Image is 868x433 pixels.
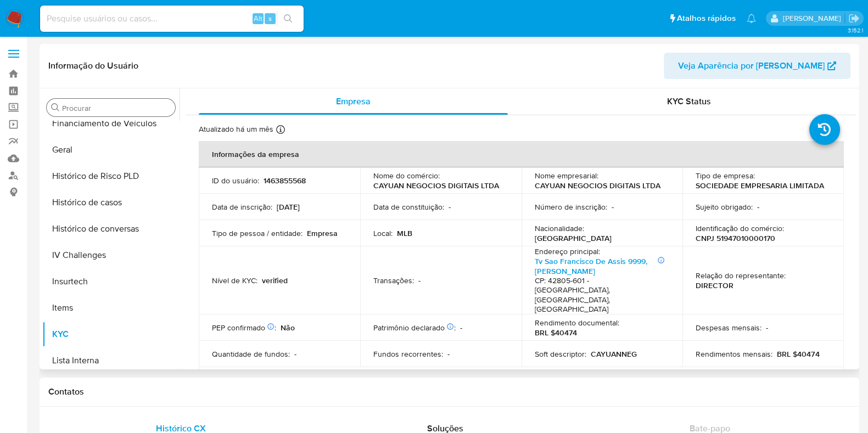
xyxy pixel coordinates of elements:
p: - [418,275,421,285]
p: CNPJ 51947010000170 [696,233,775,243]
p: PEP confirmado : [212,323,276,333]
p: - [460,323,462,333]
p: - [757,202,759,212]
p: - [612,202,614,212]
p: Não [281,323,295,333]
p: BRL $40474 [777,349,819,359]
button: Financiamento de Veículos [42,110,180,137]
p: verified [262,275,288,285]
p: Empresa [307,228,338,238]
p: Nacionalidade : [535,223,584,233]
button: Procurar [51,103,60,112]
p: MLB [397,228,412,238]
p: Despesas mensais : [696,323,761,333]
p: [DATE] [277,202,300,212]
p: - [294,349,296,359]
p: - [447,349,450,359]
p: Local : [373,228,393,238]
p: CAYUANNEG [591,349,637,359]
p: jhonata.costa@mercadolivre.com [782,13,844,24]
p: Rendimentos mensais : [696,349,772,359]
p: Atualizado há um mês [199,124,273,134]
p: Nome do comércio : [373,171,440,181]
p: CAYUAN NEGOCIOS DIGITAIS LTDA [535,181,660,190]
a: Notificações [747,14,756,23]
p: Nível de KYC : [212,275,257,285]
input: Pesquise usuários ou casos... [40,12,304,26]
button: Veja Aparência por [PERSON_NAME] [664,53,850,79]
button: Items [42,295,180,321]
p: DIRECTOR [696,280,733,290]
button: KYC [42,321,180,347]
p: [GEOGRAPHIC_DATA] [535,233,612,243]
a: Sair [848,13,860,24]
button: Geral [42,137,180,163]
span: Atalhos rápidos [677,13,736,24]
h4: CP: 42805-601 - [GEOGRAPHIC_DATA], [GEOGRAPHIC_DATA], [GEOGRAPHIC_DATA] [535,276,665,314]
a: Tv Sao Francisco De Assis 9999, [PERSON_NAME] [535,256,647,277]
p: Transações : [373,275,414,285]
p: ID do usuário : [212,176,259,185]
p: Relação do representante : [696,271,786,280]
span: s [268,13,272,24]
h1: Informação do Usuário [48,60,138,71]
p: Nome empresarial : [535,171,598,181]
th: Informações da empresa [199,141,844,167]
p: Tipo de pessoa / entidade : [212,228,303,238]
input: Procurar [62,103,171,113]
p: Número de inscrição : [535,202,607,212]
p: CAYUAN NEGOCIOS DIGITAIS LTDA [373,181,499,190]
span: KYC Status [667,95,711,108]
button: Histórico de Risco PLD [42,163,180,189]
span: Empresa [336,95,371,108]
h1: Contatos [48,386,850,397]
p: - [449,202,451,212]
button: IV Challenges [42,242,180,268]
p: - [766,323,768,333]
p: Soft descriptor : [535,349,586,359]
p: BRL $40474 [535,328,577,338]
p: 1463855568 [264,176,306,185]
p: Endereço principal : [535,246,600,256]
p: Data de constituição : [373,202,444,212]
button: Insurtech [42,268,180,295]
p: SOCIEDADE EMPRESARIA LIMITADA [696,181,824,190]
p: Identificação do comércio : [696,223,784,233]
p: Fundos recorrentes : [373,349,443,359]
p: Sujeito obrigado : [696,202,753,212]
p: Data de inscrição : [212,202,272,212]
button: search-icon [277,11,299,26]
span: Veja Aparência por [PERSON_NAME] [678,53,825,79]
p: Tipo de empresa : [696,171,755,181]
p: Patrimônio declarado : [373,323,456,333]
p: Quantidade de fundos : [212,349,290,359]
button: Histórico de conversas [42,216,180,242]
span: Alt [254,13,262,24]
p: Rendimento documental : [535,318,619,328]
button: Lista Interna [42,347,180,374]
button: Histórico de casos [42,189,180,216]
